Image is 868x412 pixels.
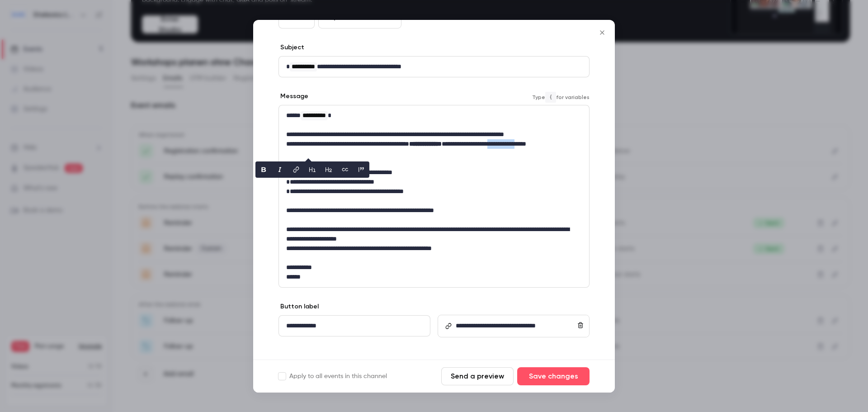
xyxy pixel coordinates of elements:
[441,367,514,385] button: Send a preview
[278,372,387,381] label: Apply to all events in this channel
[279,316,430,336] div: editor
[289,162,303,177] button: link
[273,162,287,177] button: italic
[532,92,590,103] span: Type for variables
[354,162,368,177] button: blockquote
[256,162,271,177] button: bold
[593,24,611,42] button: Close
[279,105,589,287] div: editor
[278,302,319,311] label: Button label
[545,92,556,103] code: {
[278,92,308,101] label: Message
[278,43,304,52] label: Subject
[279,57,589,77] div: editor
[452,316,589,336] div: editor
[517,367,590,385] button: Save changes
